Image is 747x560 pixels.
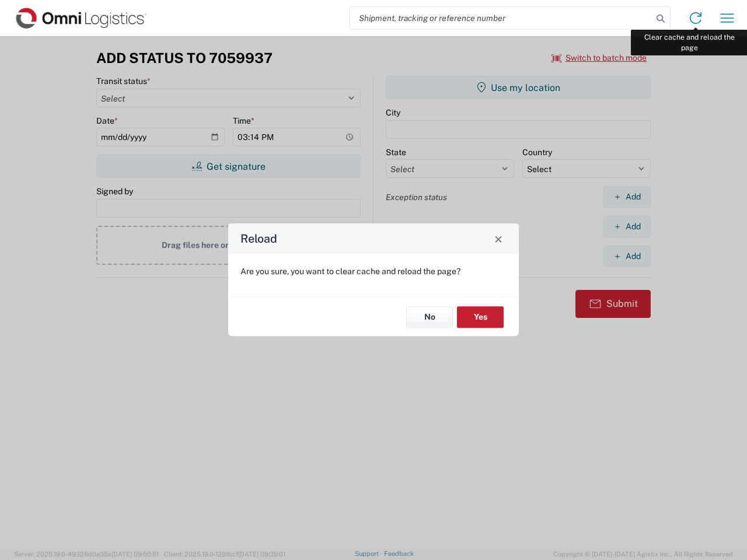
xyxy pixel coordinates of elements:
p: Are you sure, you want to clear cache and reload the page? [240,266,507,276]
button: No [406,306,453,328]
button: Close [490,230,507,247]
button: Yes [457,306,504,328]
h4: Reload [240,230,277,247]
input: Shipment, tracking or reference number [350,7,652,29]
